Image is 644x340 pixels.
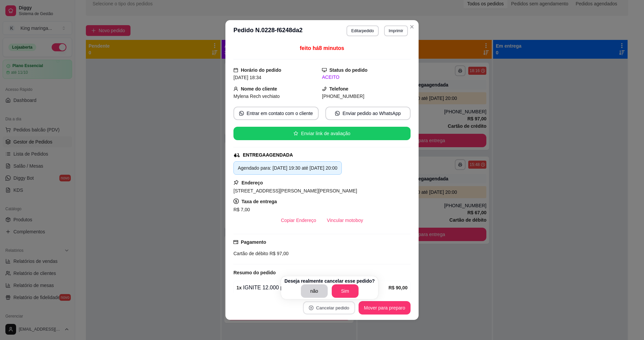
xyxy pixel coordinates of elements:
span: whats-app [335,111,340,116]
p: Deseja realmente cancelar esse pedido? [284,278,375,284]
span: pushpin [233,180,239,185]
button: whats-appEnviar pedido ao WhatsApp [325,107,411,120]
div: ACEITO [322,74,411,81]
span: Cartão de débito [233,251,268,256]
span: [DATE] 18:34 [233,75,261,80]
button: whats-appEntrar em contato com o cliente [233,107,319,120]
span: dollar [233,199,239,204]
span: [PHONE_NUMBER] [322,94,364,99]
button: starEnviar link de avaliação [233,127,411,140]
span: phone [322,87,327,91]
div: IGNITE 12.000 pro [236,284,388,292]
strong: Taxa de entrega [241,199,277,204]
span: R$ 7,00 [233,207,250,212]
strong: 1 x [236,285,242,290]
button: Mover para preparo [359,301,411,315]
strong: Telefone [329,86,348,92]
strong: Status do pedido [329,67,368,73]
span: [STREET_ADDRESS][PERSON_NAME][PERSON_NAME] [233,188,357,193]
span: calendar [233,68,238,72]
span: user [233,87,238,91]
strong: Horário do pedido [241,67,281,73]
span: feito há 8 minutos [300,45,344,51]
strong: Nome do cliente [241,86,277,92]
button: Close [407,21,417,32]
button: Editarpedido [346,25,378,36]
span: R$ 97,00 [268,251,289,256]
h3: Pedido N. 0228-f6248da2 [233,25,303,36]
span: close-circle [309,305,314,310]
button: Imprimir [384,25,408,36]
span: whats-app [239,111,244,116]
button: não [301,284,328,298]
strong: Pagamento [241,239,266,245]
strong: Endereço [241,180,263,185]
button: Sim [332,284,359,298]
div: Agendado para: [DATE] 19:30 até [DATE] 20:00 [238,164,337,172]
button: Copiar Endereço [276,214,322,227]
strong: Resumo do pedido [233,270,276,275]
strong: R$ 90,00 [388,285,408,290]
span: star [293,131,298,136]
div: ENTREGA AGENDADA [243,152,293,159]
button: Vincular motoboy [322,214,369,227]
span: desktop [322,68,327,72]
span: credit-card [233,240,238,244]
button: close-circleCancelar pedido [303,301,355,315]
span: Mylena Rech vechiato [233,94,280,99]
